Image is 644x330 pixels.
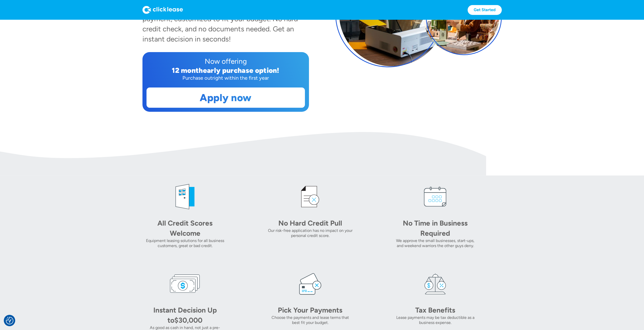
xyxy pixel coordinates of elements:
[420,182,450,212] img: calendar icon
[203,66,279,75] div: early purchase option!
[393,315,478,325] div: Lease payments may be tax deductible as a business expense.
[147,74,305,81] div: Purchase outright within the first year
[400,218,471,238] div: No Time in Business Required
[295,182,325,212] img: credit icon
[393,238,478,248] div: We approve the small businesses, start-ups, and weekend warriors the other guys deny.
[170,182,200,212] img: welcome icon
[267,228,353,238] div: Our risk-free application has no impact on your personal credit score.
[6,317,13,324] img: Revisit consent button
[142,238,228,248] div: Equipment leasing solutions for all business customers, great or bad credit.
[295,269,325,299] img: card icon
[400,305,471,315] div: Tax Benefits
[147,88,305,107] a: Apply now
[275,218,346,228] div: No Hard Credit Pull
[150,218,220,238] div: All Credit Scores Welcome
[468,5,502,15] a: Get Started
[174,316,202,324] div: $30,000
[172,66,203,75] div: 12 month
[153,306,217,324] div: Instant Decision Up to
[267,315,353,325] div: Choose the payments and lease terms that best fit your budget.
[6,317,13,324] button: Consent Preferences
[275,305,346,315] div: Pick Your Payments
[170,269,200,299] img: money icon
[420,269,450,299] img: tax icon
[142,6,183,14] img: Logo
[147,56,305,66] div: Now offering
